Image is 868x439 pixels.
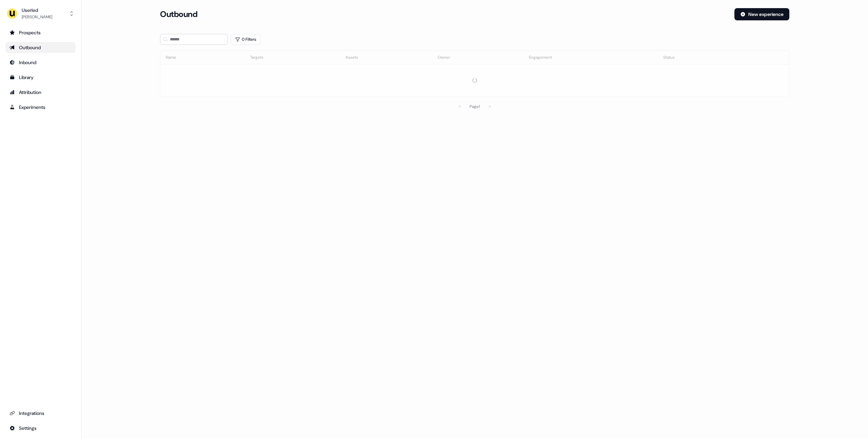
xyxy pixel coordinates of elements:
a: Go to experiments [5,102,76,113]
a: Go to outbound experience [5,42,76,53]
div: Userled [22,7,52,14]
a: Go to Inbound [5,57,76,68]
a: Go to prospects [5,27,76,38]
a: Go to integrations [5,423,76,434]
div: Experiments [9,104,72,111]
div: Settings [9,425,72,432]
div: Integrations [9,410,72,417]
div: Outbound [9,44,72,51]
h3: Outbound [160,9,197,19]
a: Go to attribution [5,87,76,98]
button: 0 Filters [231,34,261,45]
a: Go to templates [5,72,76,83]
button: Userled[PERSON_NAME] [5,5,76,22]
div: Inbound [9,59,72,66]
a: Go to integrations [5,408,76,419]
div: Prospects [9,29,72,36]
div: Library [9,74,72,81]
button: New experience [734,8,789,20]
div: [PERSON_NAME] [22,14,52,20]
div: Attribution [9,89,72,96]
